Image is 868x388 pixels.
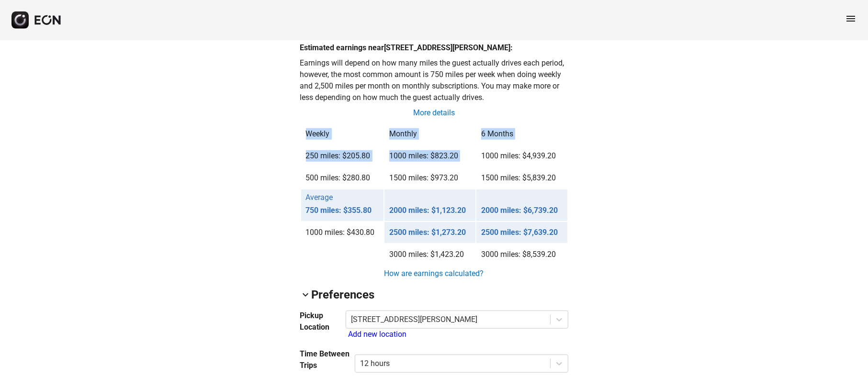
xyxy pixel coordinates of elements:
[476,167,567,188] td: 1500 miles: $5,839.20
[476,222,567,243] td: 2500 miles: $7,639.20
[476,145,567,166] td: 1000 miles: $4,939.20
[348,329,568,340] div: Add new location
[412,107,456,119] a: More details
[300,57,568,103] p: Earnings will depend on how many miles the guest actually drives each period, however, the most c...
[306,205,379,216] p: 750 miles: $355.80
[384,167,475,188] td: 1500 miles: $973.20
[301,222,384,243] td: 1000 miles: $430.80
[384,145,475,166] td: 1000 miles: $823.20
[383,268,485,279] a: How are earnings calculated?
[384,222,475,243] td: 2500 miles: $1,273.20
[301,167,384,188] td: 500 miles: $280.80
[301,145,384,166] td: 250 miles: $205.80
[300,42,568,54] p: Estimated earnings near [STREET_ADDRESS][PERSON_NAME]:
[300,310,346,333] h3: Pickup Location
[845,13,857,24] span: menu
[389,205,471,216] p: 2000 miles: $1,123.20
[300,289,312,300] span: keyboard_arrow_down
[300,348,355,371] h3: Time Between Trips
[301,123,384,144] th: Weekly
[384,123,475,144] th: Monthly
[312,287,375,302] h2: Preferences
[306,192,333,203] p: Average
[476,123,567,144] th: 6 Months
[481,205,563,216] p: 2000 miles: $6,739.20
[476,244,567,265] td: 3000 miles: $8,539.20
[384,244,475,265] td: 3000 miles: $1,423.20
